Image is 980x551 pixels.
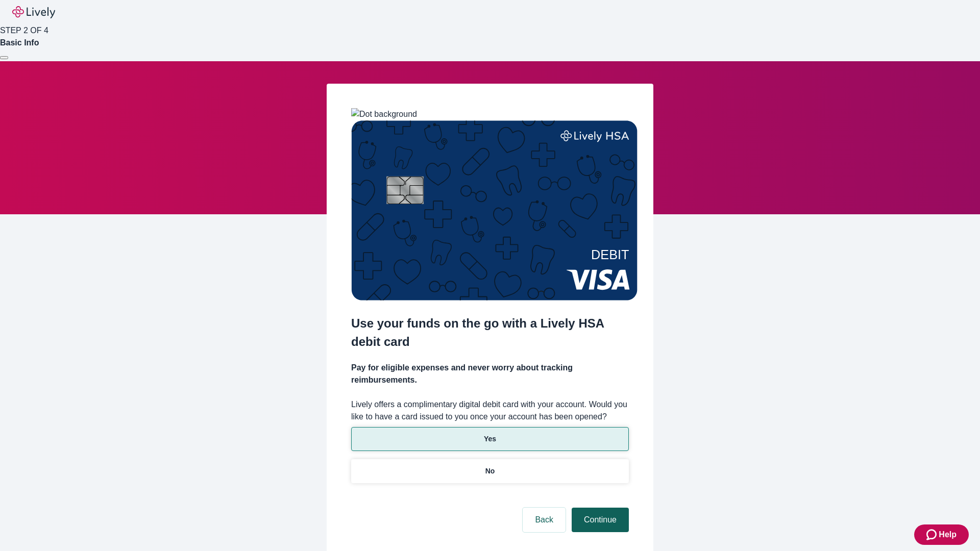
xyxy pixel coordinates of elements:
[939,529,957,541] span: Help
[351,427,629,451] button: Yes
[351,120,638,300] img: Debit card
[485,466,495,477] p: No
[484,434,496,444] p: Yes
[572,508,629,532] button: Continue
[926,529,939,541] svg: Zendesk support icon
[351,314,629,351] h2: Use your funds on the go with a Lively HSA debit card
[351,108,417,120] img: Dot background
[351,398,629,423] label: Lively offers a complimentary digital debit card with your account. Would you like to have a card...
[523,508,566,532] button: Back
[914,524,969,545] button: Zendesk support iconHelp
[351,459,629,483] button: No
[351,362,629,386] h4: Pay for eligible expenses and never worry about tracking reimbursements.
[12,6,55,18] img: Lively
